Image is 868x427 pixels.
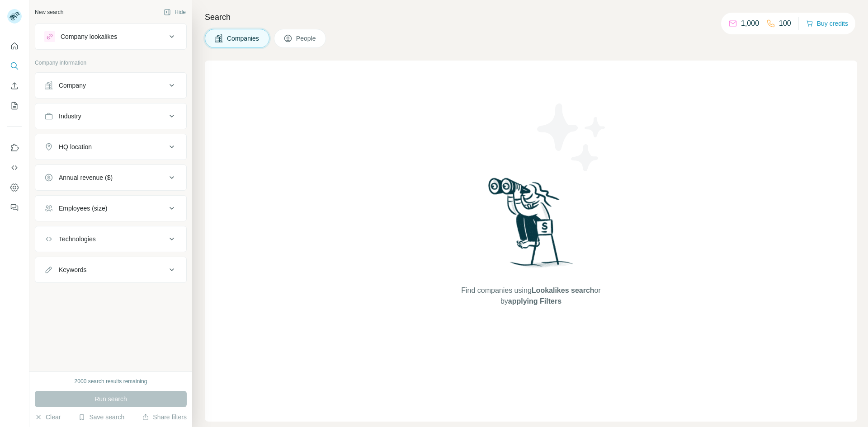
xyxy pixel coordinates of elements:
div: New search [35,8,63,16]
div: Technologies [59,235,96,244]
button: Annual revenue ($) [35,167,186,188]
img: Surfe Illustration - Stars [531,97,613,178]
button: Industry [35,105,186,127]
button: Quick start [7,38,22,54]
button: Hide [157,5,192,19]
button: Use Surfe on LinkedIn [7,140,22,156]
span: Companies [227,34,260,43]
div: Employees (size) [59,204,107,213]
button: Buy credits [806,17,848,30]
button: Share filters [142,413,187,422]
div: 2000 search results remaining [75,377,147,385]
button: Employees (size) [35,197,186,219]
button: Keywords [35,259,186,281]
h4: Search [205,11,857,23]
div: Keywords [59,265,86,274]
span: Lookalikes search [532,286,594,294]
button: Clear [35,413,61,422]
button: Company [35,75,186,96]
button: Dashboard [7,179,22,196]
p: Company information [35,59,187,67]
div: HQ location [59,142,92,151]
button: Search [7,58,22,74]
button: Company lookalikes [35,26,186,47]
p: 1,000 [741,18,759,29]
span: applying Filters [508,297,561,305]
img: Surfe Illustration - Woman searching with binoculars [484,175,578,276]
button: Feedback [7,199,22,216]
button: Save search [78,413,124,422]
span: People [296,34,317,43]
div: Industry [59,112,81,121]
button: HQ location [35,136,186,158]
button: Technologies [35,228,186,250]
button: My lists [7,98,22,114]
button: Use Surfe API [7,160,22,176]
div: Company [59,81,86,90]
div: Company lookalikes [61,32,117,41]
p: 100 [779,18,791,29]
button: Enrich CSV [7,78,22,94]
div: Annual revenue ($) [59,173,113,182]
span: Find companies using or by [458,285,603,307]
